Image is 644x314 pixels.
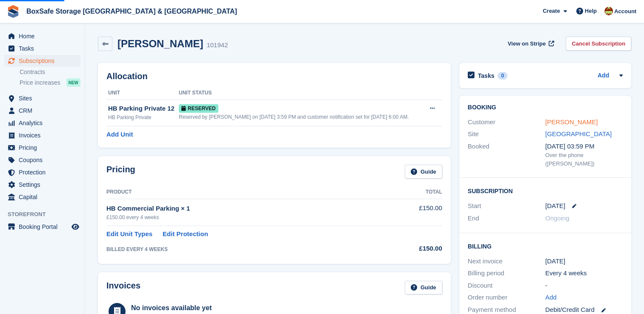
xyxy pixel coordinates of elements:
[19,55,70,67] span: Subscriptions
[468,142,545,168] div: Booked
[4,55,80,67] a: menu
[545,268,623,278] div: Every 4 weeks
[585,7,597,15] span: Help
[545,293,557,303] a: Add
[4,43,80,54] a: menu
[498,72,507,80] div: 0
[504,37,556,51] a: View on Stripe
[614,7,636,16] span: Account
[106,71,442,81] h2: Allocation
[20,78,80,87] a: Price increases NEW
[468,242,623,250] h2: Billing
[545,130,612,137] a: [GEOGRAPHIC_DATA]
[545,118,598,126] a: [PERSON_NAME]
[478,72,495,80] h2: Tasks
[131,303,245,313] div: No invoices available yet
[108,114,179,121] div: HB Parking Private
[106,229,152,239] a: Edit Unit Types
[545,214,570,222] span: Ongoing
[468,268,545,278] div: Billing period
[19,30,70,42] span: Home
[468,214,545,223] div: End
[19,191,70,203] span: Capital
[4,179,80,191] a: menu
[545,142,623,151] div: [DATE] 03:59 PM
[545,201,565,211] time: 2025-08-17 00:00:00 UTC
[106,245,380,253] div: BILLED EVERY 4 WEEKS
[179,113,423,121] div: Reserved by [PERSON_NAME] on [DATE] 3:59 PM and customer notification set for [DATE] 6:00 AM.
[4,30,80,42] a: menu
[468,186,623,195] h2: Subscription
[4,117,80,129] a: menu
[468,104,623,111] h2: Booking
[4,221,80,233] a: menu
[106,214,380,221] div: £150.00 every 4 weeks
[380,199,442,226] td: £150.00
[8,210,85,219] span: Storefront
[545,257,623,266] div: [DATE]
[23,4,240,18] a: BoxSafe Storage [GEOGRAPHIC_DATA] & [GEOGRAPHIC_DATA]
[4,129,80,141] a: menu
[106,281,140,295] h2: Invoices
[19,221,70,233] span: Booking Portal
[19,117,70,129] span: Analytics
[19,154,70,166] span: Coupons
[66,78,80,87] div: NEW
[7,5,20,18] img: stora-icon-8386f47178a22dfd0bd8f6a31ec36ba5ce8667c1dd55bd0f319d3a0aa187defe.svg
[19,166,70,178] span: Protection
[106,204,380,214] div: HB Commercial Parking × 1
[604,7,613,15] img: Kim
[4,105,80,117] a: menu
[405,281,442,295] a: Guide
[598,71,609,81] a: Add
[468,129,545,139] div: Site
[19,179,70,191] span: Settings
[70,222,80,232] a: Preview store
[19,142,70,154] span: Pricing
[4,142,80,154] a: menu
[380,186,442,199] th: Total
[508,40,546,48] span: View on Stripe
[4,166,80,178] a: menu
[543,7,560,15] span: Create
[179,86,423,100] th: Unit Status
[380,244,442,254] div: £150.00
[468,257,545,266] div: Next invoice
[4,92,80,104] a: menu
[468,293,545,303] div: Order number
[19,92,70,104] span: Sites
[20,79,60,87] span: Price increases
[468,201,545,211] div: Start
[19,129,70,141] span: Invoices
[4,154,80,166] a: menu
[405,165,442,179] a: Guide
[108,104,179,114] div: HB Parking Private 12
[20,68,80,76] a: Contracts
[179,104,218,113] span: Reserved
[106,130,133,140] a: Add Unit
[545,151,623,168] div: Over the phone ([PERSON_NAME])
[545,281,623,291] div: -
[468,281,545,291] div: Discount
[19,43,70,54] span: Tasks
[106,186,380,199] th: Product
[4,191,80,203] a: menu
[163,229,208,239] a: Edit Protection
[566,37,631,51] a: Cancel Subscription
[468,117,545,127] div: Customer
[19,105,70,117] span: CRM
[206,40,228,50] div: 101942
[106,165,135,179] h2: Pricing
[106,86,179,100] th: Unit
[117,38,203,49] h2: [PERSON_NAME]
